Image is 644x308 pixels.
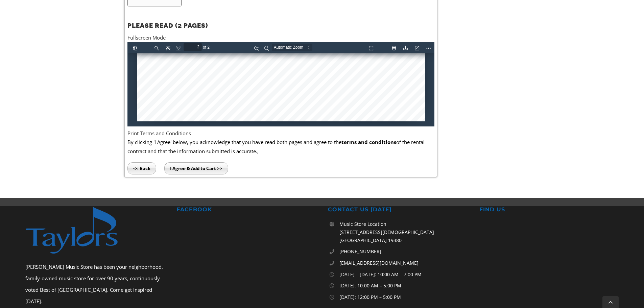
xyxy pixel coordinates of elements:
[127,130,191,137] a: Print Terms and Conditions
[339,220,468,244] p: Music Store Location [STREET_ADDRESS][DEMOGRAPHIC_DATA] [GEOGRAPHIC_DATA] 19380
[127,138,434,156] p: By clicking 'I Agree' below, you acknowledge that you have read both pages and agree to the of th...
[328,206,468,213] h2: CONTACT US [DATE]
[339,247,468,256] a: [PHONE_NUMBER]
[479,206,619,213] h2: FIND US
[341,139,396,145] b: terms and conditions
[25,206,132,254] img: footer-logo
[339,260,419,266] span: [EMAIL_ADDRESS][DOMAIN_NAME]
[25,263,163,305] span: [PERSON_NAME] Music Store has been your neighborhood, family-owned music store for over 90 years,...
[127,34,166,41] a: Fullscreen Mode
[144,2,192,9] select: Zoom
[176,206,316,213] h2: FACEBOOK
[56,1,74,9] input: Page
[339,259,468,267] a: [EMAIL_ADDRESS][DOMAIN_NAME]
[127,22,208,29] strong: PLEASE READ (2 PAGES)
[339,293,468,301] p: [DATE]: 12:00 PM – 5:00 PM
[339,282,468,290] p: [DATE]: 10:00 AM – 5:00 PM
[127,162,156,174] input: << Back
[164,162,228,174] input: I Agree & Add to Cart >>
[339,270,468,279] p: [DATE] – [DATE]: 10:00 AM – 7:00 PM
[74,2,85,9] span: of 2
